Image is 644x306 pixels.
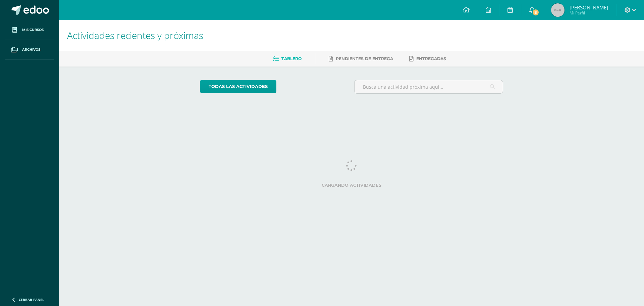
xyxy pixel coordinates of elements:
[5,40,54,60] a: Archivos
[273,53,302,64] a: Tablero
[409,53,446,64] a: Entregadas
[329,53,393,64] a: Pendientes de entrega
[532,9,539,16] span: 6
[22,47,40,52] span: Archivos
[570,10,608,16] span: Mi Perfil
[22,27,44,33] span: Mis cursos
[5,20,54,40] a: Mis cursos
[19,297,44,302] span: Cerrar panel
[200,80,276,93] a: todas las Actividades
[551,3,565,17] img: 45x45
[200,183,503,188] label: Cargando actividades
[281,56,302,61] span: Tablero
[67,29,203,42] span: Actividades recientes y próximas
[416,56,446,61] span: Entregadas
[570,4,608,11] span: [PERSON_NAME]
[355,80,503,93] input: Busca una actividad próxima aquí...
[336,56,393,61] span: Pendientes de entrega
